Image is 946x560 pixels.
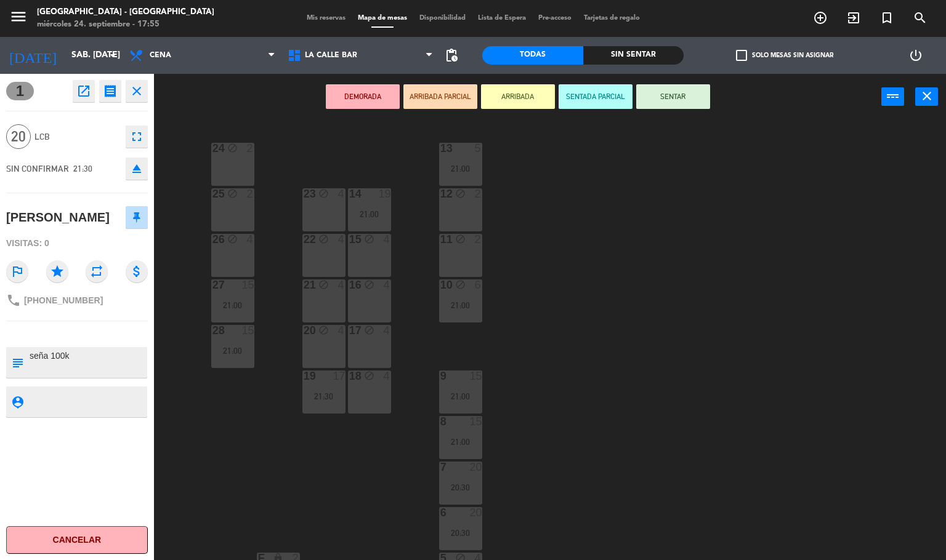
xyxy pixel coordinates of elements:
[304,279,304,290] div: 21
[318,325,329,335] i: block
[301,15,352,22] span: Mis reservas
[6,293,21,308] i: phone
[475,234,482,245] div: 2
[455,234,466,244] i: block
[384,234,391,245] div: 4
[349,370,350,382] div: 18
[470,462,482,473] div: 20
[247,143,254,154] div: 2
[129,161,144,176] i: eject
[333,370,346,382] div: 17
[103,84,118,98] i: receipt
[73,164,92,174] span: 21:30
[364,279,374,290] i: block
[470,416,482,427] div: 15
[348,210,391,218] div: 21:00
[302,392,346,401] div: 21:30
[304,370,304,382] div: 19
[338,325,346,336] div: 4
[846,10,861,25] i: exit_to_app
[129,84,144,98] i: close
[73,80,95,102] button: open_in_new
[24,295,103,305] span: [PHONE_NUMBER]
[305,51,357,60] span: La Calle Bar
[364,325,374,335] i: block
[482,46,583,65] div: Todas
[472,15,532,22] span: Lista de Espera
[6,260,28,282] i: outlined_flag
[6,233,148,254] div: Visitas: 0
[915,87,938,106] button: close
[6,124,31,149] span: 20
[211,346,254,355] div: 21:00
[413,15,472,22] span: Disponibilidad
[455,279,466,290] i: block
[318,279,329,290] i: block
[920,89,934,103] i: close
[455,188,466,199] i: block
[349,188,350,199] div: 14
[227,143,238,153] i: block
[129,129,144,144] i: fullscreen
[126,126,148,148] button: fullscreen
[99,80,121,102] button: receipt
[105,48,120,63] i: arrow_drop_down
[403,84,477,109] button: ARRIBADA PARCIAL
[304,325,304,336] div: 20
[532,15,578,22] span: Pre-acceso
[583,46,684,65] div: Sin sentar
[212,279,213,290] div: 27
[475,143,482,154] div: 5
[212,325,213,336] div: 28
[559,84,633,109] button: SENTADA PARCIAL
[86,260,108,282] i: repeat
[470,370,482,382] div: 15
[10,356,24,369] i: subject
[212,143,213,154] div: 24
[379,188,391,199] div: 19
[318,234,329,244] i: block
[211,301,254,310] div: 21:00
[6,526,148,554] button: Cancelar
[9,7,28,26] i: menu
[6,82,34,100] span: 1
[470,507,482,518] div: 20
[242,325,254,336] div: 15
[46,260,68,282] i: star
[37,6,214,18] div: [GEOGRAPHIC_DATA] - [GEOGRAPHIC_DATA]
[481,84,555,109] button: ARRIBADA
[150,51,171,60] span: Cena
[338,188,346,199] div: 4
[6,207,110,228] div: [PERSON_NAME]
[439,438,482,446] div: 21:00
[10,395,24,409] i: person_pin
[384,279,391,290] div: 4
[384,325,391,336] div: 4
[439,529,482,537] div: 20:30
[338,279,346,290] div: 4
[364,370,374,381] i: block
[879,10,894,25] i: turned_in_not
[304,234,304,245] div: 22
[212,234,213,245] div: 26
[736,50,833,61] label: Solo mesas sin asignar
[227,234,238,244] i: block
[76,84,91,98] i: open_in_new
[318,188,329,199] i: block
[439,483,482,492] div: 20:30
[304,188,304,199] div: 23
[439,301,482,310] div: 21:00
[34,130,119,144] span: LCB
[444,48,459,63] span: pending_actions
[212,188,213,199] div: 25
[126,158,148,180] button: eject
[9,7,28,30] button: menu
[439,164,482,173] div: 21:00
